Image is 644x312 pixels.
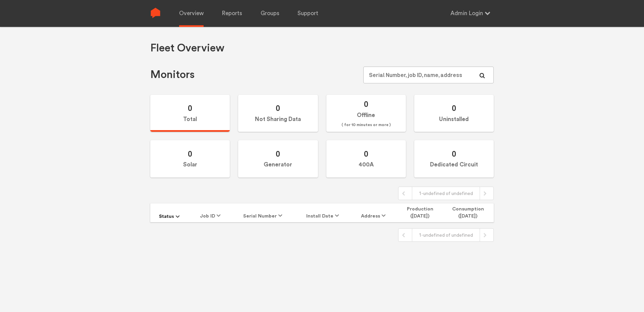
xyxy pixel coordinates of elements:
label: Uninstalled [414,95,494,132]
div: 1-undefined of undefined [412,229,480,241]
th: Address [352,203,398,222]
label: Total [150,95,230,132]
th: Production ([DATE]) [398,203,442,222]
span: 0 [276,149,280,159]
img: Sense Logo [150,8,161,18]
h1: Fleet Overview [150,41,224,55]
th: Consumption ([DATE]) [442,203,494,222]
div: 1-undefined of undefined [412,187,480,200]
span: 0 [452,103,456,113]
span: 0 [276,103,280,113]
span: 0 [364,99,368,109]
h1: Monitors [150,68,195,82]
th: Status [150,203,191,222]
label: Offline [326,95,406,132]
label: 400A [326,140,406,178]
label: Not Sharing Data [238,95,318,132]
span: ( for 10 minutes or more ) [341,121,391,129]
th: Job ID [191,203,232,222]
label: Generator [238,140,318,178]
span: 0 [364,149,368,159]
span: 0 [188,103,192,113]
span: 0 [188,149,192,159]
label: Dedicated Circuit [414,140,494,178]
label: Solar [150,140,230,178]
th: Install Date [296,203,352,222]
input: Serial Number, job ID, name, address [363,67,494,83]
span: 0 [452,149,456,159]
th: Serial Number [232,203,296,222]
